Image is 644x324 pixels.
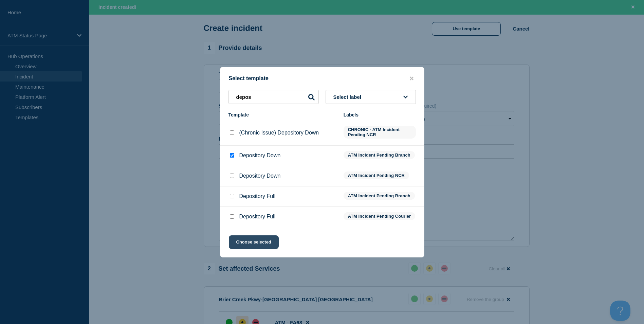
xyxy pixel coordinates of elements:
button: Select label [326,90,416,104]
div: Labels [344,112,416,118]
input: Search templates & labels [228,90,319,104]
input: Depository Down checkbox [230,174,234,178]
button: close button [408,75,416,82]
div: Select template [220,75,424,82]
span: ATM Incident Pending Branch [344,192,415,200]
p: Depository Down [239,152,281,159]
input: Depository Full checkbox [230,214,234,219]
span: Select label [333,94,364,100]
p: Depository Full [239,214,276,220]
span: ATM Incident Pending NCR [344,172,409,179]
input: (Chronic Issue) Depository Down checkbox [230,130,234,135]
p: (Chronic Issue) Depository Down [239,130,319,136]
span: CHRONIC - ATM Incident Pending NCR [344,126,416,139]
input: Depository Full checkbox [230,194,234,198]
input: Depository Down checkbox [230,153,234,158]
button: Choose selected [229,235,279,249]
p: Depository Full [239,193,276,199]
span: ATM Incident Pending Courier [344,212,415,220]
div: Template [228,112,337,118]
p: Depository Down [239,173,281,179]
span: ATM Incident Pending Branch [344,151,415,159]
